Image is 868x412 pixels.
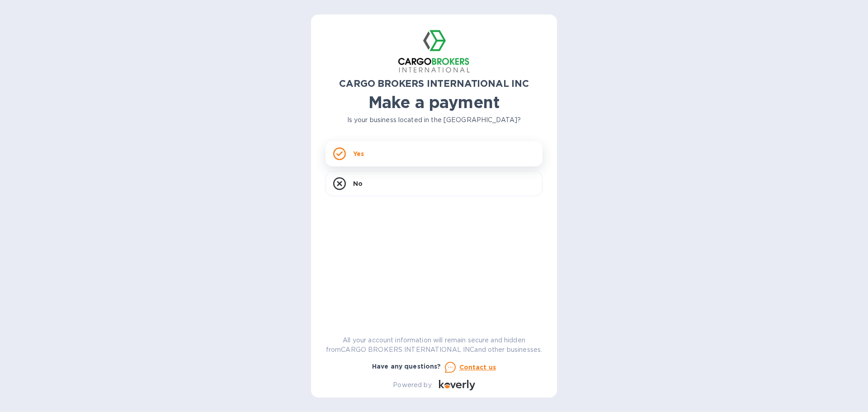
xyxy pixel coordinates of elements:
h1: Make a payment [325,93,542,112]
u: Contact us [459,364,496,371]
p: Powered by [393,380,431,390]
b: CARGO BROKERS INTERNATIONAL INC [339,78,529,89]
p: No [353,179,363,188]
p: Yes [353,149,364,158]
p: All your account information will remain secure and hidden from CARGO BROKERS INTERNATIONAL INC a... [325,336,542,355]
p: Is your business located in the [GEOGRAPHIC_DATA]? [325,115,542,125]
b: Have any questions? [372,363,441,370]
